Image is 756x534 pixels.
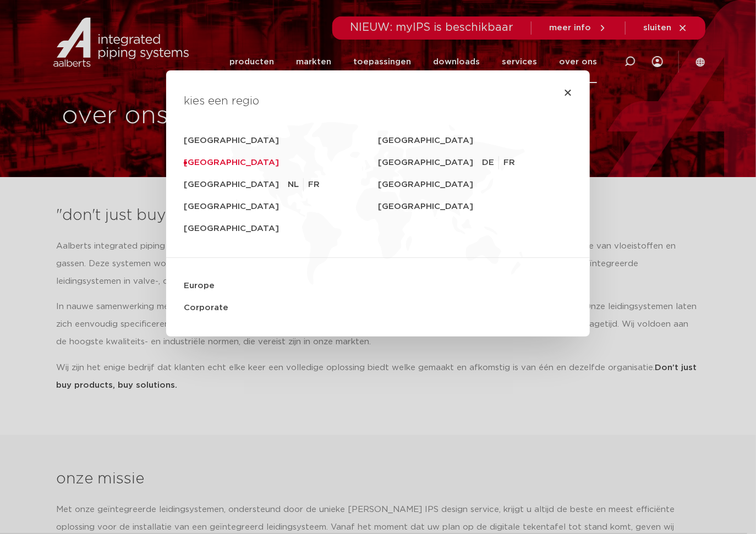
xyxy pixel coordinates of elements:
[184,218,378,240] a: [GEOGRAPHIC_DATA]
[503,156,519,169] a: FR
[482,152,524,174] ul: [GEOGRAPHIC_DATA]
[563,88,572,97] a: Close
[378,130,572,152] a: [GEOGRAPHIC_DATA]
[288,174,320,196] ul: [GEOGRAPHIC_DATA]
[184,196,378,218] a: [GEOGRAPHIC_DATA]
[184,92,572,110] h4: kies een regio
[184,130,378,152] a: [GEOGRAPHIC_DATA]
[308,178,320,191] a: FR
[482,156,499,169] a: DE
[184,275,572,297] a: Europe
[184,152,378,174] a: [GEOGRAPHIC_DATA]
[288,178,304,191] a: NL
[378,174,572,196] a: [GEOGRAPHIC_DATA]
[184,174,288,196] a: [GEOGRAPHIC_DATA]
[184,130,572,319] nav: Menu
[378,196,572,218] a: [GEOGRAPHIC_DATA]
[184,297,572,319] a: Corporate
[378,152,482,174] a: [GEOGRAPHIC_DATA]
